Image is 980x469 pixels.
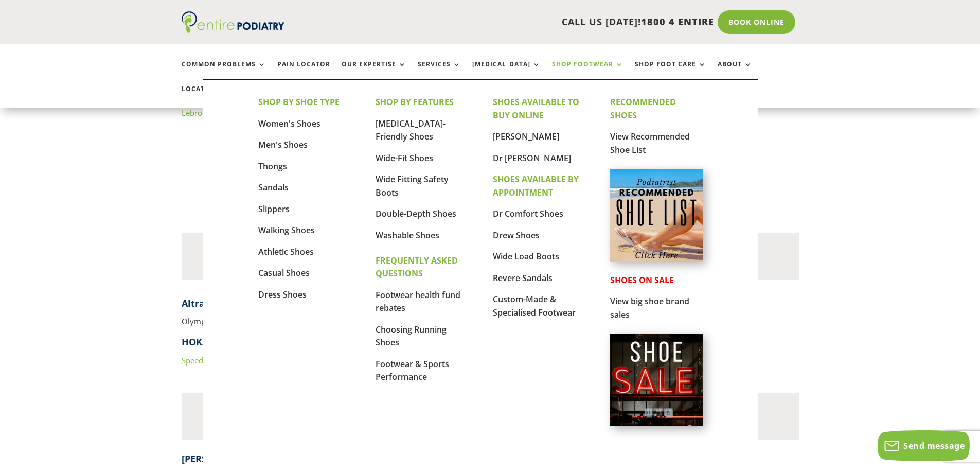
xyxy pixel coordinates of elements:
a: Shoes on Sale from Entire Podiatry shoe partners [610,418,703,428]
a: [MEDICAL_DATA] [472,61,541,83]
strong: Altra [182,297,205,309]
a: Walking Shoes [258,224,315,236]
h3: Cushion Neutral [182,246,799,269]
a: Book Online [718,10,795,34]
a: Custom-Made & Specialised Footwear [493,293,576,318]
strong: SHOES AVAILABLE BY APPOINTMENT [493,173,579,198]
a: Wide Fitting Safety Boots [376,173,449,198]
a: Casual Shoes [258,267,310,279]
a: Podiatrist Recommended Shoe List Australia [610,253,703,264]
a: Wide-Fit Shoes [376,152,433,164]
strong: HOKA [182,336,208,348]
a: Dress Shoes [258,289,307,300]
span: 1800 4 ENTIRE [641,15,714,28]
strong: SHOP BY FEATURES [376,96,454,108]
span: Send message [903,440,965,451]
a: [PERSON_NAME] [493,131,559,142]
img: podiatrist-recommended-shoe-list-australia-entire-podiatry [610,169,703,262]
strong: RECOMMENDED SHOES [610,96,676,121]
a: Sandals [258,182,289,193]
a: Common Problems [182,61,266,83]
a: Wide Load Boots [493,251,559,262]
a: Women's Shoes [258,118,320,129]
img: shoe-sale-australia-entire-podiatry [610,334,703,426]
a: Footwear health fund rebates [376,289,460,314]
strong: SHOES AVAILABLE TO BUY ONLINE [493,96,579,121]
strong: SHOES ON SALE [610,274,674,286]
a: Slippers [258,203,290,215]
a: Lebron (M) [182,108,220,118]
a: About [718,61,752,83]
a: View Recommended Shoe List [610,131,690,155]
h3: Mild Motion Control [182,406,799,429]
a: Choosing Running Shoes [376,324,447,349]
a: Dr Comfort Shoes [493,208,563,219]
a: Dr [PERSON_NAME] [493,152,571,164]
a: Drew Shoes [493,230,540,241]
h2: Day Hiker And Trail Shoes [182,186,799,216]
a: Thongs [258,161,287,172]
a: Men's Shoes [258,139,308,150]
a: Pain Locator [277,61,330,83]
p: CALL US [DATE]! [324,15,714,29]
a: Double-Depth Shoes [376,208,456,219]
img: logo (1) [182,11,284,33]
a: Entire Podiatry [182,25,284,35]
a: Locations [182,85,233,108]
a: Footwear & Sports Performance [376,358,449,383]
a: Shop Foot Care [635,61,706,83]
p: Olympus 0mm drop [182,315,799,336]
a: Our Expertise [342,61,406,83]
a: Athletic Shoes [258,246,314,257]
button: Send message [878,430,970,461]
a: Washable Shoes [376,230,439,241]
strong: SHOP BY SHOE TYPE [258,96,340,108]
a: Revere Sandals [493,272,553,284]
a: [MEDICAL_DATA]-Friendly Shoes [376,118,446,143]
a: Speedgoat [182,355,219,366]
a: View big shoe brand sales [610,296,689,320]
a: Shop Footwear [552,61,623,83]
a: Services [418,61,461,83]
strong: FREQUENTLY ASKED QUESTIONS [376,255,458,280]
